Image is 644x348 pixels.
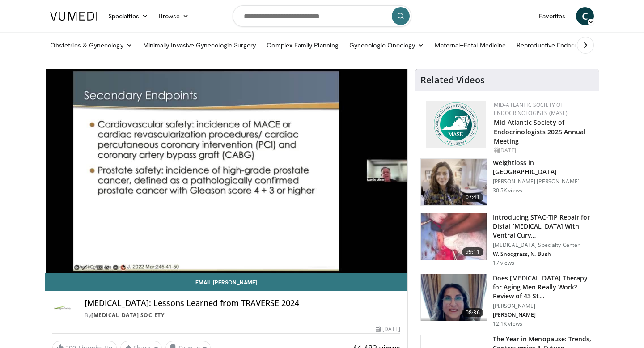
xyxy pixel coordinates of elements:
[45,36,138,54] a: Obstetrics & Gynecology
[493,242,593,249] p: [MEDICAL_DATA] Specialty Center
[233,5,411,27] input: Search topics, interventions
[462,308,483,317] span: 08:36
[429,36,511,54] a: Maternal–Fetal Medicine
[52,298,74,320] img: Androgen Society
[462,193,483,202] span: 07:41
[138,36,262,54] a: Minimally Invasive Gynecologic Surgery
[376,325,400,333] div: [DATE]
[494,101,568,117] a: Mid-Atlantic Society of Endocrinologists (MASE)
[426,101,486,148] img: f382488c-070d-4809-84b7-f09b370f5972.png.150x105_q85_autocrop_double_scale_upscale_version-0.2.png
[45,273,407,291] a: Email [PERSON_NAME]
[103,7,153,25] a: Specialties
[261,36,344,54] a: Complex Family Planning
[344,36,429,54] a: Gynecologic Oncology
[91,311,164,319] a: [MEDICAL_DATA] Society
[493,311,593,318] p: [PERSON_NAME]
[493,158,593,176] h3: Weightloss in [GEOGRAPHIC_DATA]
[421,213,487,260] img: 33ef804e-a9af-4b2f-bd6b-ae001cb605b1.150x105_q85_crop-smart_upscale.jpg
[153,7,195,25] a: Browse
[534,7,571,25] a: Favorites
[85,311,400,319] div: By
[420,158,593,206] a: 07:41 Weightloss in [GEOGRAPHIC_DATA] [PERSON_NAME] [PERSON_NAME] 30.5K views
[493,302,593,310] p: [PERSON_NAME]
[462,247,483,256] span: 99:11
[420,213,593,267] a: 99:11 Introducing STAC-TIP Repair for Distal [MEDICAL_DATA] With Ventral Curv… [MEDICAL_DATA] Spe...
[494,146,592,154] div: [DATE]
[493,213,593,240] h3: Introducing STAC-TIP Repair for Distal [MEDICAL_DATA] With Ventral Curv…
[421,274,487,321] img: 1fb63f24-3a49-41d9-af93-8ce49bfb7a73.png.150x105_q85_crop-smart_upscale.png
[420,75,485,85] h4: Related Videos
[576,7,594,25] a: C
[421,159,487,205] img: 9983fed1-7565-45be-8934-aef1103ce6e2.150x105_q85_crop-smart_upscale.jpg
[493,259,515,267] p: 17 views
[50,12,97,21] img: VuMedi Logo
[45,69,407,273] video-js: Video Player
[493,274,593,301] h3: Does [MEDICAL_DATA] Therapy for Aging Men Really Work? Review of 43 St…
[493,178,593,185] p: [PERSON_NAME] [PERSON_NAME]
[493,187,522,194] p: 30.5K views
[85,298,400,308] h4: [MEDICAL_DATA]: Lessons Learned from TRAVERSE 2024
[493,320,522,327] p: 12.1K views
[493,250,593,258] p: W. Snodgrass, N. Bush
[494,118,586,145] a: Mid-Atlantic Society of Endocrinologists 2025 Annual Meeting
[420,274,593,327] a: 08:36 Does [MEDICAL_DATA] Therapy for Aging Men Really Work? Review of 43 St… [PERSON_NAME] [PERS...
